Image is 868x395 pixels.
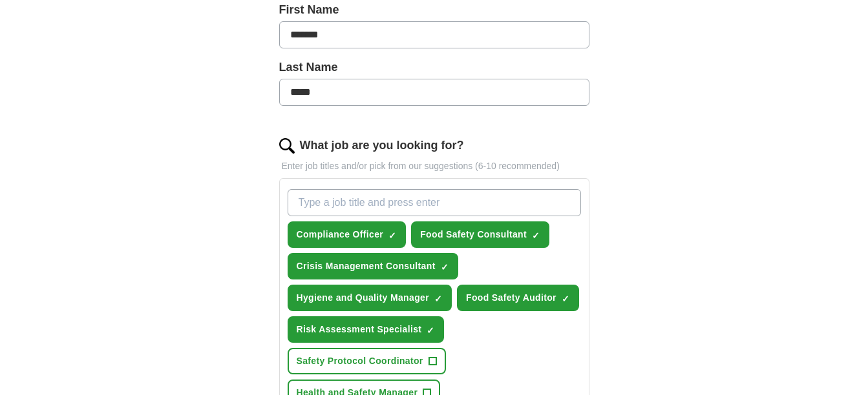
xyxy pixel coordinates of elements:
button: Food Safety Consultant✓ [411,221,549,248]
span: ✓ [562,294,569,304]
span: ✓ [434,294,442,304]
span: ✓ [532,230,540,241]
button: Risk Assessment Specialist✓ [288,316,445,343]
img: search.png [279,138,295,154]
span: Risk Assessment Specialist [297,323,422,336]
span: Hygiene and Quality Manager [297,291,430,305]
label: First Name [279,1,589,19]
button: Crisis Management Consultant✓ [288,253,458,279]
span: ✓ [388,230,396,241]
span: Crisis Management Consultant [297,259,436,273]
span: Compliance Officer [297,228,384,241]
button: Food Safety Auditor✓ [457,285,579,311]
span: Food Safety Auditor [466,291,556,305]
span: Food Safety Consultant [420,228,527,241]
span: ✓ [441,262,449,272]
label: Last Name [279,59,589,76]
span: Safety Protocol Coordinator [297,354,423,368]
button: Compliance Officer✓ [288,221,407,248]
button: Hygiene and Quality Manager✓ [288,285,452,311]
span: ✓ [427,325,434,336]
button: Safety Protocol Coordinator [288,348,446,374]
p: Enter job titles and/or pick from our suggestions (6-10 recommended) [279,159,589,173]
label: What job are you looking for? [300,137,464,154]
input: Type a job title and press enter [288,189,581,216]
